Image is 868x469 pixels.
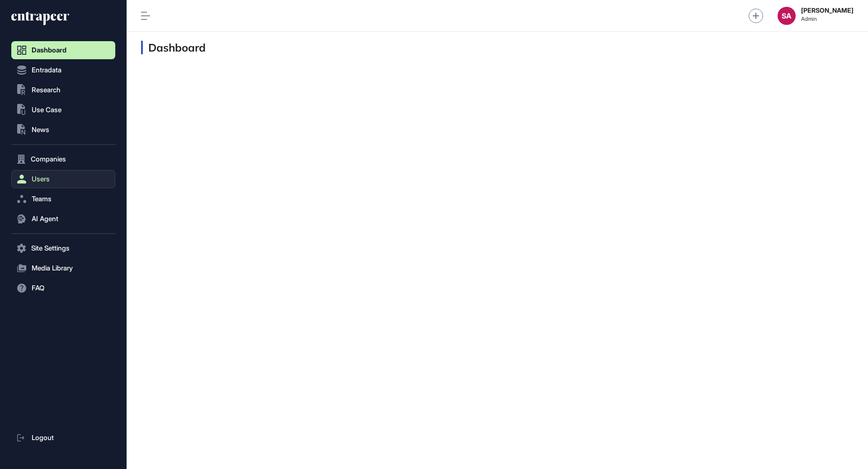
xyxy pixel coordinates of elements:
[11,279,115,297] button: FAQ
[11,41,115,59] a: Dashboard
[32,66,61,74] span: Entradata
[31,245,70,252] span: Site Settings
[11,190,115,208] button: Teams
[11,210,115,228] button: AI Agent
[801,16,854,22] span: Admin
[11,259,115,277] button: Media Library
[11,429,115,447] a: Logout
[32,265,73,272] span: Media Library
[32,434,54,441] span: Logout
[778,7,796,25] button: SA
[141,41,206,54] h3: Dashboard
[11,121,115,139] button: News
[31,156,66,163] span: Companies
[32,86,61,94] span: Research
[32,47,66,54] span: Dashboard
[11,170,115,188] button: Users
[11,61,115,79] button: Entradata
[32,195,52,203] span: Teams
[11,81,115,99] button: Research
[32,106,61,114] span: Use Case
[801,7,854,14] strong: [PERSON_NAME]
[32,175,50,183] span: Users
[11,150,115,168] button: Companies
[32,126,49,133] span: News
[11,239,115,257] button: Site Settings
[32,215,58,223] span: AI Agent
[11,101,115,119] button: Use Case
[32,284,44,292] span: FAQ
